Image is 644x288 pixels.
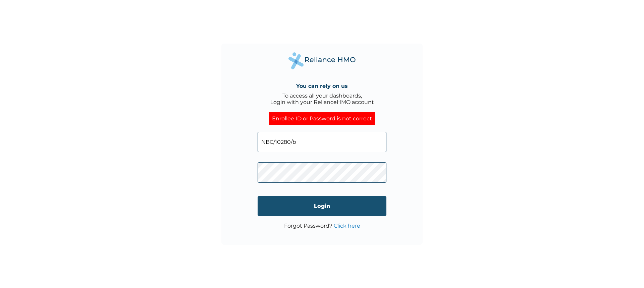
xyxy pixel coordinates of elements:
[270,93,374,105] div: To access all your dashboards, Login with your RelianceHMO account
[334,223,360,229] a: Click here
[288,52,356,69] img: Reliance Health's Logo
[269,112,375,125] div: Enrollee ID or Password is not correct
[258,132,386,152] input: Email address or HMO ID
[258,196,386,216] input: Login
[296,83,348,89] h4: You can rely on us
[284,223,360,229] p: Forgot Password?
